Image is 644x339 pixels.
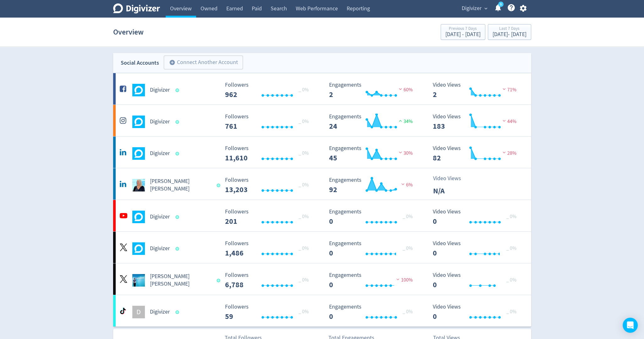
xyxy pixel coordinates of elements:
svg: Engagements 0 [326,304,420,320]
img: negative-performance.svg [501,150,507,155]
span: 60% [397,87,413,93]
span: 71% [501,87,516,93]
svg: Engagements 92 [326,177,420,194]
span: Data last synced: 29 Sep 2025, 4:02pm (AEST) [217,279,222,282]
svg: Followers --- [222,272,316,289]
div: D [132,306,145,318]
a: 5 [498,2,504,7]
div: Social Accounts [121,58,159,67]
svg: Video Views 82 [430,145,524,162]
button: Previous 7 Days[DATE] - [DATE] [441,24,485,40]
img: negative-performance.svg [501,118,507,123]
h1: Overview [113,22,144,42]
span: 34% [397,118,413,125]
div: Last 7 Days [493,26,526,32]
span: _ 0% [299,245,309,251]
svg: Engagements 2 [326,82,420,99]
span: Data last synced: 29 Sep 2025, 11:02pm (AEST) [175,215,181,219]
h5: Digivizer [150,213,170,221]
svg: Engagements 24 [326,114,420,130]
span: add_circle [169,59,175,66]
svg: Engagements 0 [326,272,420,289]
svg: Engagements 0 [326,240,420,257]
a: Emma Lo Russo undefined[PERSON_NAME] [PERSON_NAME] Followers --- _ 0% Followers 13,203 Engagement... [113,168,531,200]
a: Digivizer undefinedDigivizer Followers --- _ 0% Followers 761 Engagements 24 Engagements 24 34% V... [113,105,531,136]
h5: Digivizer [150,118,170,126]
a: Emma Lo Russo undefined[PERSON_NAME] [PERSON_NAME] Followers --- _ 0% Followers 6,788 Engagements... [113,263,531,295]
img: Emma Lo Russo undefined [132,274,145,287]
span: 30% [397,150,413,156]
img: negative-performance.svg [501,87,507,91]
div: Previous 7 Days [445,26,481,32]
span: 44% [501,118,516,125]
h5: Digivizer [150,150,170,157]
span: _ 0% [403,245,413,251]
h5: Digivizer [150,86,170,94]
svg: Video Views 0 [430,304,524,320]
span: Data last synced: 29 Sep 2025, 11:02pm (AEST) [175,247,181,250]
span: Data last synced: 30 Sep 2025, 5:01am (AEST) [175,120,181,124]
p: N/A [433,185,469,196]
span: _ 0% [299,309,309,315]
span: _ 0% [299,182,309,188]
span: _ 0% [299,277,309,283]
h5: [PERSON_NAME] [PERSON_NAME] [150,273,211,288]
button: Connect Another Account [164,56,243,69]
span: 28% [501,150,516,156]
h5: Digivizer [150,308,170,316]
button: Digivizer [460,3,489,13]
button: Last 7 Days[DATE]- [DATE] [488,24,531,40]
div: [DATE] - [DATE] [445,32,481,37]
span: _ 0% [403,309,413,315]
svg: Followers --- [222,114,316,130]
svg: Followers --- [222,145,316,162]
svg: Video Views 0 [430,209,524,225]
span: Data last synced: 30 Sep 2025, 4:01am (AEST) [175,310,181,314]
svg: Video Views 0 [430,272,524,289]
a: Digivizer undefinedDigivizer Followers --- _ 0% Followers 11,610 Engagements 45 Engagements 45 30... [113,137,531,168]
span: expand_more [483,6,489,11]
h5: [PERSON_NAME] [PERSON_NAME] [150,178,211,193]
img: negative-performance.svg [395,277,401,282]
span: 6% [400,182,413,188]
svg: Followers --- [222,240,316,257]
span: _ 0% [506,309,516,315]
a: Digivizer undefinedDigivizer Followers --- _ 0% Followers 1,486 Engagements 0 Engagements 0 _ 0% ... [113,232,531,263]
svg: Video Views 2 [430,82,524,99]
img: positive-performance.svg [397,118,404,123]
span: _ 0% [299,213,309,220]
img: Digivizer undefined [132,147,145,160]
img: negative-performance.svg [397,87,404,91]
span: 100% [395,277,413,283]
span: _ 0% [506,245,516,251]
a: Connect Another Account [159,56,243,69]
p: Video Views [433,174,469,183]
svg: Followers --- [222,304,316,320]
svg: Followers --- [222,82,316,99]
h5: Digivizer [150,245,170,252]
img: Digivizer undefined [132,242,145,255]
svg: Engagements 0 [326,209,420,225]
text: 5 [500,2,501,7]
svg: Video Views 0 [430,240,524,257]
svg: Followers --- [222,177,316,194]
svg: Video Views 183 [430,114,524,130]
div: Open Intercom Messenger [623,318,638,333]
img: negative-performance.svg [397,150,404,155]
span: _ 0% [403,213,413,220]
img: negative-performance.svg [400,182,406,186]
img: Digivizer undefined [132,84,145,96]
span: _ 0% [299,150,309,156]
span: _ 0% [299,118,309,125]
div: [DATE] - [DATE] [493,32,526,37]
a: Digivizer undefinedDigivizer Followers --- _ 0% Followers 962 Engagements 2 Engagements 2 60% Vid... [113,73,531,105]
svg: Followers --- [222,209,316,225]
span: Data last synced: 30 Sep 2025, 5:01am (AEST) [175,89,181,92]
span: Data last synced: 30 Sep 2025, 5:01am (AEST) [175,152,181,155]
span: Data last synced: 29 Sep 2025, 10:01pm (AEST) [217,184,222,187]
span: Digivizer [462,3,482,13]
span: _ 0% [506,213,516,220]
span: _ 0% [506,277,516,283]
a: Digivizer undefinedDigivizer Followers --- _ 0% Followers 201 Engagements 0 Engagements 0 _ 0% Vi... [113,200,531,231]
img: Digivizer undefined [132,116,145,128]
